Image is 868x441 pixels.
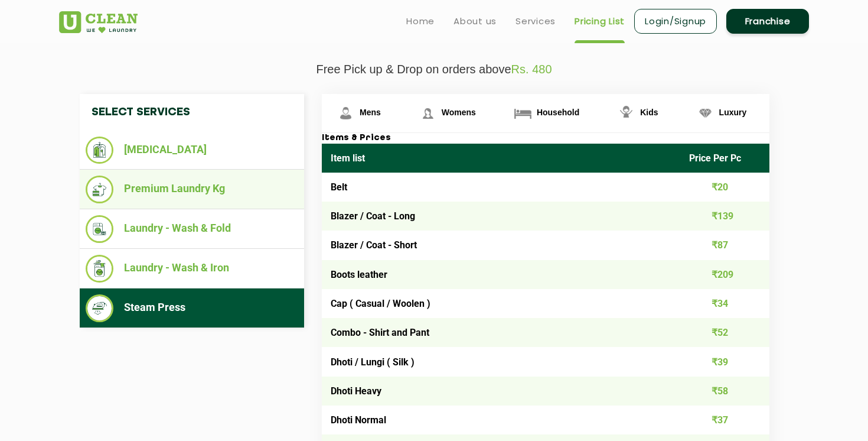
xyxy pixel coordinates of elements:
span: Womens [442,108,476,117]
li: Laundry - Wash & Iron [86,255,298,283]
td: ₹139 [680,202,770,231]
a: About us [453,14,497,28]
td: ₹37 [680,406,770,434]
td: ₹52 [680,318,770,347]
li: Laundry - Wash & Fold [86,215,298,243]
img: Luxury [695,103,716,124]
li: [MEDICAL_DATA] [86,137,298,164]
img: Womens [417,103,438,124]
img: Mens [335,103,356,124]
td: Cap ( Casual / Woolen ) [322,289,680,318]
td: ₹58 [680,377,770,406]
td: Combo - Shirt and Pant [322,318,680,347]
li: Premium Laundry Kg [86,176,298,203]
td: Dhoti Normal [322,406,680,434]
td: Boots leather [322,260,680,289]
td: ₹39 [680,347,770,376]
td: Dhoti / Lungi ( Silk ) [322,347,680,376]
td: Belt [322,173,680,202]
span: Luxury [719,108,747,117]
img: Household [513,103,533,124]
img: UClean Laundry and Dry Cleaning [59,11,138,33]
img: Laundry - Wash & Iron [86,255,113,283]
td: ₹87 [680,231,770,260]
span: Rs. 480 [511,63,552,76]
a: Services [515,14,556,28]
img: Dry Cleaning [86,137,113,164]
img: Kids [616,103,637,124]
img: Steam Press [86,294,113,322]
li: Steam Press [86,294,298,322]
span: Kids [640,108,658,117]
a: Home [406,14,435,28]
span: Household [537,108,579,117]
th: Price Per Pc [680,144,770,173]
img: Premium Laundry Kg [86,176,113,203]
td: ₹209 [680,260,770,289]
a: Pricing List [575,14,625,28]
p: Free Pick up & Drop on orders above [59,63,809,76]
a: Login/Signup [634,9,717,34]
a: Franchise [726,9,809,34]
span: Mens [360,108,381,117]
td: Blazer / Coat - Long [322,202,680,231]
h3: Items & Prices [322,133,769,144]
td: Dhoti Heavy [322,377,680,406]
td: ₹34 [680,289,770,318]
img: Laundry - Wash & Fold [86,215,113,243]
td: Blazer / Coat - Short [322,231,680,260]
h4: Select Services [80,94,304,131]
td: ₹20 [680,173,770,202]
th: Item list [322,144,680,173]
